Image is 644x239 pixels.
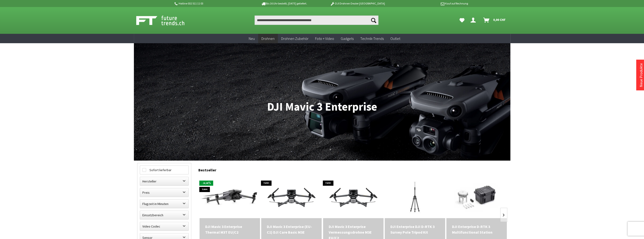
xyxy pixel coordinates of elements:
[140,211,188,219] label: Einsatzbereich
[323,180,384,214] img: DJI Mavic 3E
[639,63,643,87] a: Neue Produkte
[452,224,501,235] a: DJI Enterprise D-RTK 3 Multifunctional Station 1.643,00 CHF In den Warenkorb
[457,15,467,25] a: Meine Favoriten
[493,16,506,23] span: 0,00 CHF
[481,15,508,25] a: Warenkorb
[341,36,354,41] span: Gadgets
[174,1,247,6] p: Hotline 032 511 11 03
[258,34,278,43] a: Drohnen
[249,36,255,41] span: Neu
[261,36,275,41] span: Drohnen
[137,101,507,113] h1: DJI Mavic 3 Enterprise
[390,36,400,41] span: Outlet
[390,224,440,235] div: DJI Enterprise DJI D-RTK 3 Survey Pole Tripod Kit
[198,163,507,175] div: Bestseller
[337,34,357,43] a: Gadgets
[200,178,260,216] img: DJI Mavic 3 Enterprise Thermal M3T EU/C2
[140,188,188,197] label: Preis
[205,224,254,235] div: DJI Mavic 3 Enterprise Thermal M3T EU/C2
[357,34,387,43] a: Technik-Trends
[394,1,468,6] p: Kauf auf Rechnung
[267,224,316,235] div: DJI Mavic 3 Enterprise (EU-C1) DJI Care Basic M3E
[387,176,443,218] img: DJI Enterprise DJI D-RTK 3 Survey Pole Tripod Kit
[140,200,188,208] label: Flugzeit in Minuten
[205,224,254,235] a: DJI Mavic 3 Enterprise Thermal M3T EU/C2 4.899,00 CHF In den Warenkorb
[321,1,394,6] p: DJI Drohnen Dealer [GEOGRAPHIC_DATA]
[245,34,258,43] a: Neu
[452,224,501,235] div: DJI Enterprise D-RTK 3 Multifunctional Station
[360,36,384,41] span: Technik-Trends
[136,15,195,26] img: Shop Futuretrends - zur Startseite wechseln
[281,36,308,41] span: Drohnen Zubehör
[368,15,378,25] button: Suchen
[140,177,188,185] label: Hersteller
[247,1,321,6] p: Bis 16 Uhr bestellt, [DATE] geliefert.
[312,34,337,43] a: Foto + Video
[387,34,404,43] a: Outlet
[448,176,505,218] img: DJI Enterprise D-RTK 3 Multifunctional Station
[261,180,322,214] img: DJI Mavic 3 Enterprise (EU-C1) DJI Care Basic M3E
[278,34,312,43] a: Drohnen Zubehör
[255,15,378,25] input: Produkt, Marke, Kategorie, EAN, Artikelnummer…
[140,166,188,174] label: Sofort lieferbar
[469,15,480,25] a: Dein Konto
[140,222,188,231] label: Video Codec
[390,224,440,235] a: DJI Enterprise DJI D-RTK 3 Survey Pole Tripod Kit 411,00 CHF In den Warenkorb
[267,224,316,235] a: DJI Mavic 3 Enterprise (EU-C1) DJI Care Basic M3E 3.569,00 CHF In den Warenkorb
[315,36,334,41] span: Foto + Video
